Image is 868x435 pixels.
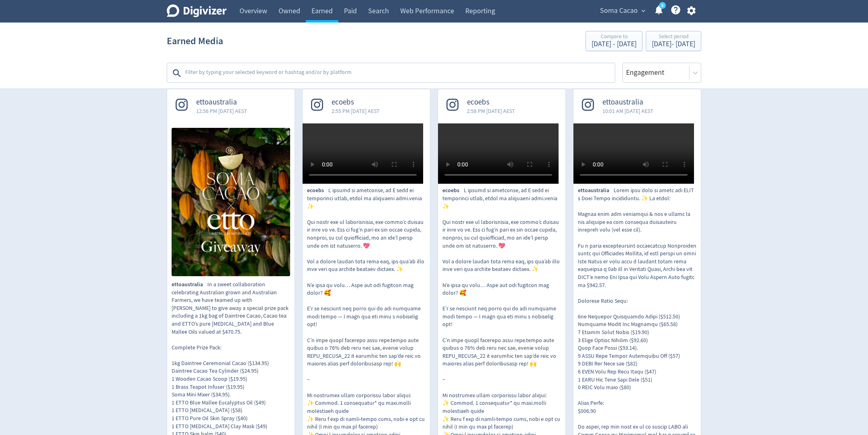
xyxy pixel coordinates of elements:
span: 2:58 PM [DATE] AEST [467,107,515,115]
text: 5 [661,3,663,8]
span: 2:55 PM [DATE] AEST [332,107,380,115]
div: [DATE] - [DATE] [652,41,695,48]
div: Compare to [592,34,637,41]
span: 10:01 AM [DATE] AEST [602,107,653,115]
button: Select period[DATE]- [DATE] [646,31,701,51]
span: 12:56 PM [DATE] AEST [196,107,247,115]
span: ecoebs [307,187,328,195]
a: 5 [659,2,666,9]
div: Select period [652,34,695,41]
span: ettoaustralia [602,98,653,107]
img: In a sweet collaboration celebrating Australian grown and Australian Farmers, we have teamed up w... [172,128,290,276]
span: expand_more [640,7,647,14]
div: [DATE] - [DATE] [592,41,637,48]
span: ecoebs [467,98,515,107]
span: ecoebs [332,98,380,107]
span: ettoaustralia [172,281,207,289]
button: Compare to[DATE] - [DATE] [585,31,643,51]
span: ettoaustralia [578,187,614,195]
button: Soma Cacao [597,4,647,17]
span: ettoaustralia [196,98,247,107]
h1: Earned Media [167,28,223,54]
span: Soma Cacao [600,4,638,17]
span: ecoebs [442,187,464,195]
